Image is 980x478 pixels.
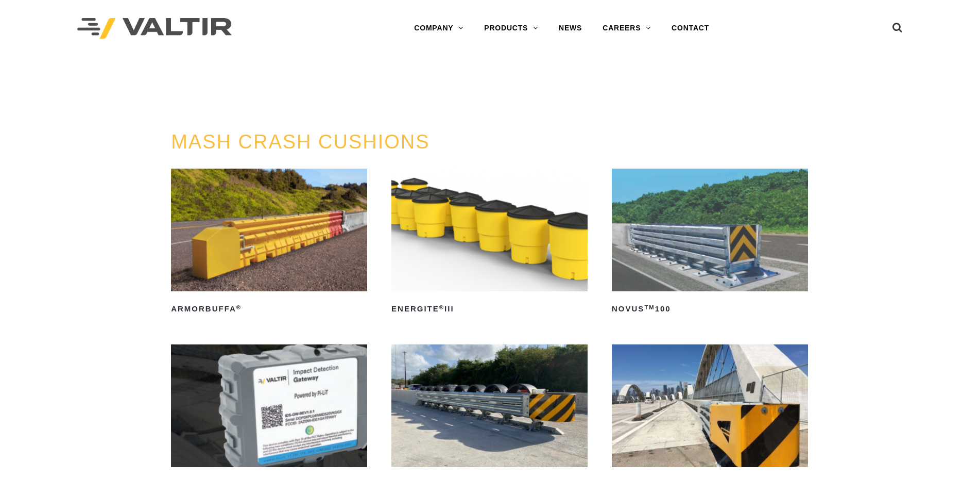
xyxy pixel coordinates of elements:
h2: ENERGITE III [391,301,588,317]
a: NOVUSTM100 [612,169,808,317]
a: CONTACT [661,18,719,39]
sup: ® [236,304,242,310]
a: MASH CRASH CUSHIONS [171,131,430,153]
a: CAREERS [592,18,661,39]
a: COMPANY [404,18,474,39]
sup: ® [439,304,444,310]
sup: TM [644,304,655,310]
a: ENERGITE®III [391,169,588,317]
h2: ArmorBuffa [171,301,367,317]
h2: NOVUS 100 [612,301,808,317]
a: PRODUCTS [474,18,548,39]
a: ArmorBuffa® [171,169,367,317]
img: Valtir [77,18,232,39]
a: NEWS [548,18,592,39]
